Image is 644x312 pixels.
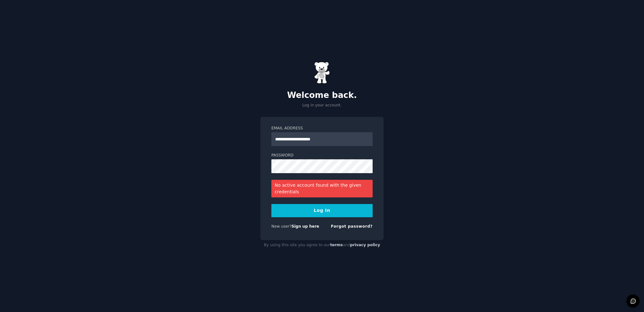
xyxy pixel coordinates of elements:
[260,90,384,100] h2: Welcome back.
[271,180,373,197] div: No active account found with the given credentials
[271,126,373,131] label: Email Address
[271,153,373,158] label: Password
[330,243,343,247] a: terms
[331,224,373,229] a: Forgot password?
[314,62,330,84] img: Gummy Bear
[260,240,384,250] div: By using this site you agree to our and
[260,103,384,108] p: Log in your account.
[271,224,291,229] span: New user?
[350,243,380,247] a: privacy policy
[271,204,373,217] button: Log In
[291,224,319,229] a: Sign up here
